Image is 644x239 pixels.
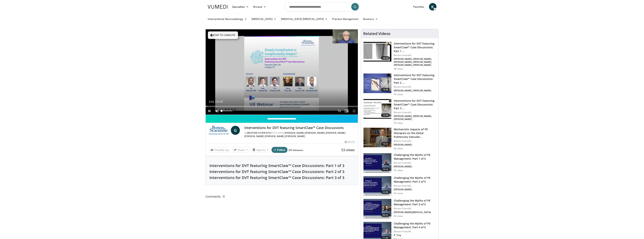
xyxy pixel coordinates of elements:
[205,15,249,23] a: Interventional Neuroradiology
[394,147,403,150] p: 66 views
[394,54,436,57] p: Boston Scientific
[394,42,436,53] h3: Interventions for DVT featuring SmartClaw™ Case Discussions: Part 1 …
[244,131,355,138] div: By FEATURING , , , , ,
[363,176,436,196] a: 22:06 Challenging the Myths of PE Management: Part 2 of 5 Boston Scientific [PERSON_NAME] 55 views
[288,149,303,152] a: 357 followers
[213,107,221,115] button: Unmute
[206,29,358,115] video-js: Video Player
[251,147,270,153] button: Save to
[284,2,360,11] input: Search topics, interventions
[394,207,436,210] p: Boston Scientific
[244,135,264,138] a: [PERSON_NAME]
[394,73,436,85] h3: Interventions for DVT featuring SmartClaw™ Case Discussions: Part 2 …
[215,100,216,103] span: /
[394,58,436,67] p: [PERSON_NAME], [PERSON_NAME], [PERSON_NAME], [PERSON_NAME], [PERSON_NAME], [PERSON_NAME]
[381,88,390,92] span: 15:36
[216,100,223,103] span: 57:47
[394,199,436,206] h3: Challenging the Myths of PE Management: Part 3 of 5
[429,3,436,11] a: K
[381,113,390,117] span: 13:36
[381,190,390,194] span: 22:06
[394,234,436,237] p: P. Troy
[363,73,436,96] a: 15:36 Interventions for DVT featuring SmartClaw™ Case Discussions: Part 2 … Boston Scientific [PE...
[271,147,288,153] button: Follow
[381,56,390,60] span: 28:52
[230,3,251,11] a: Specialties
[249,15,279,23] a: [MEDICAL_DATA]
[208,31,238,39] button: Tap to unmute
[394,161,436,164] p: Boston Scientific
[394,192,403,195] p: 55 views
[394,188,436,191] p: [PERSON_NAME]
[361,15,380,23] a: Business
[209,126,229,135] img: Boston Scientific
[209,147,230,153] a: Thumbs Up
[335,107,343,115] button: Playback Rate
[285,131,305,134] a: [PERSON_NAME]
[363,199,436,219] a: 09:25 Challenging the Myths of PE Management: Part 3 of 5 Boston Scientific [PERSON_NAME][MEDICAL...
[381,142,390,146] span: 13:32
[209,169,344,174] a: Interventions for DVT featuring SmartClaw™ Case Discussions: Part 2 of 3
[206,107,213,115] button: Pause
[363,127,436,150] a: 13:32 Mechanistic Impacts of PE therapies on the Distal Pulmonary Vasculat… Boston Scientific [PE...
[394,93,403,96] p: 40 views
[285,135,305,138] a: [PERSON_NAME]
[363,99,391,119] img: c7c8053f-07ab-4f92-a446-8a4fb167e281.150x105_q85_crop-smart_upscale.jpg
[394,85,436,88] p: Boston Scientific
[345,140,355,144] div: [DATE]
[394,67,403,70] p: 38 views
[394,121,403,124] p: 59 views
[244,126,355,130] h4: Interventions for DVT featuring SmartClaw™ Case Discussions
[363,99,436,124] a: 13:36 Interventions for DVT featuring SmartClaw™ Case Discussions: Part 3 … Boston Scientific [PE...
[330,15,361,23] a: Practice Management
[363,176,391,196] img: aa34f66b-8fb4-423e-af58-98094d69e140.150x105_q85_crop-smart_upscale.jpg
[394,215,403,218] p: 49 views
[232,147,249,153] button: Share
[205,194,358,199] span: Comments 0
[394,211,436,214] p: [PERSON_NAME][MEDICAL_DATA]
[305,131,325,134] a: [PERSON_NAME]
[381,168,390,171] span: 13:16
[343,107,350,115] button: Enable picture-in-picture mode
[394,99,436,110] h3: Interventions for DVT featuring SmartClaw™ Case Discussions: Part 3 …
[279,15,330,23] a: [MEDICAL_DATA] [MEDICAL_DATA]
[394,89,436,92] p: [PERSON_NAME], [PERSON_NAME]
[363,128,391,147] img: 4caf57cf-5f7b-481c-8355-26418ca1cbc4.150x105_q85_crop-smart_upscale.jpg
[209,175,344,180] a: Interventions for DVT featuring SmartClaw™ Case Discussions: Part 3 of 3
[394,184,436,187] p: Boston Scientific
[394,176,436,184] h3: Challenging the Myths of PE Management: Part 2 of 5
[363,153,391,173] img: 098efa87-ceca-4c8a-b8c3-1b83f50c5bf2.150x105_q85_crop-smart_upscale.jpg
[209,100,214,103] span: 0:01
[363,199,391,219] img: 82703e6a-145d-463d-93aa-0811cc9f6235.150x105_q85_crop-smart_upscale.jpg
[265,135,285,138] a: [PERSON_NAME]
[363,42,391,61] img: 8e34a565-0f1f-4312-bf6d-12e5c78bba72.150x105_q85_crop-smart_upscale.jpg
[394,230,436,233] p: Boston Scientific
[381,213,390,217] span: 09:25
[411,3,427,11] a: Favorites
[394,140,436,143] p: Boston Scientific
[208,5,228,9] img: VuMedi Logo
[363,74,391,93] img: c9201aff-c63c-4c30-aa18-61314b7b000e.150x105_q85_crop-smart_upscale.jpg
[394,222,436,229] h3: Challenging the Myths of PE Management: Part 4 of 5
[350,107,358,115] button: Fullscreen
[363,31,390,36] h4: Related Videos
[394,169,403,172] p: 55 views
[341,148,355,152] span: 53 views
[394,165,436,168] p: [PERSON_NAME]
[206,106,358,107] div: Progress Bar
[363,153,436,173] a: 13:16 Challenging the Myths of PE Management: Part 1 of 5 Boston Scientific [PERSON_NAME] 55 views
[394,153,436,161] h3: Challenging the Myths of PE Management: Part 1 of 5
[394,143,436,146] p: [PERSON_NAME]
[394,111,436,114] p: Boston Scientific
[222,110,232,112] div: Volume Level
[247,131,272,134] a: Boston Scientific
[209,163,344,168] a: Interventions for DVT featuring SmartClaw™ Case Discussions: Part 1 of 3
[363,42,436,70] a: 28:52 Interventions for DVT featuring SmartClaw™ Case Discussions: Part 1 … Boston Scientific [PE...
[231,126,240,135] a: G
[394,115,436,121] p: [PERSON_NAME], [PERSON_NAME], [PERSON_NAME]
[394,127,436,139] h3: Mechanistic Impacts of PE therapies on the Distal Pulmonary Vasculat…
[326,131,346,134] a: [PERSON_NAME]
[251,3,268,11] a: Browse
